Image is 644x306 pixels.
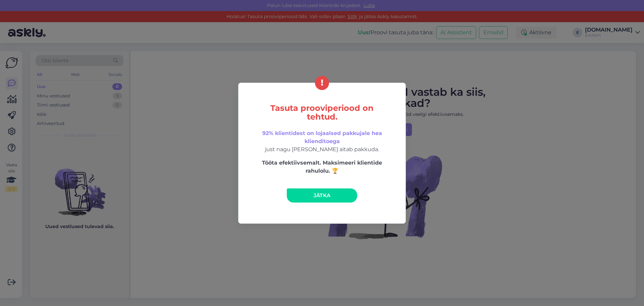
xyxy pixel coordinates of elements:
span: 92% klientidest on lojaalsed pakkujale hea klienditoega [262,130,382,144]
span: Jätka [314,192,331,199]
p: Tööta efektiivsemalt. Maksimeeri klientide rahulolu. 🏆 [253,159,391,175]
a: Jätka [287,188,357,203]
h5: Tasuta prooviperiood on tehtud. [253,104,391,121]
p: just nagu [PERSON_NAME] aitab pakkuda. [253,129,391,154]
